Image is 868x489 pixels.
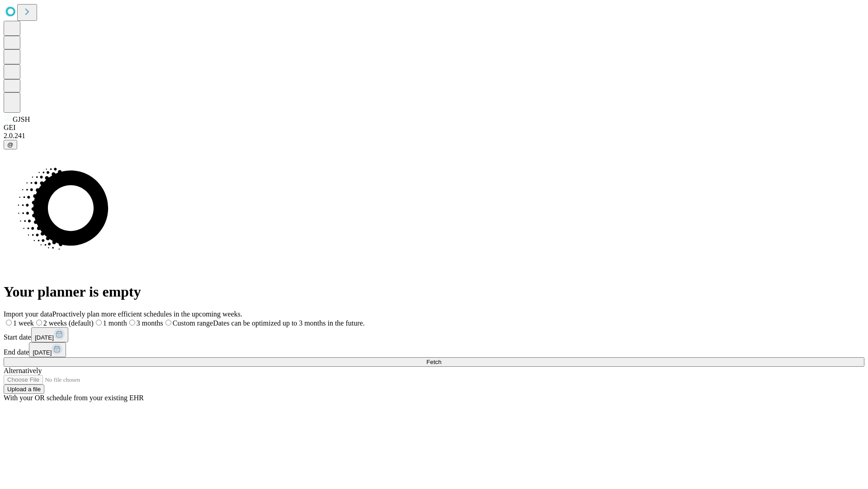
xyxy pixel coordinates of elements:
div: GEI [4,124,864,132]
input: 3 months [129,320,135,326]
span: [DATE] [33,349,52,356]
button: @ [4,140,17,149]
button: Upload a file [4,384,44,394]
button: [DATE] [29,342,66,357]
span: 2 weeks (default) [43,319,94,327]
span: Import your data [4,310,52,318]
span: [DATE] [35,334,54,341]
input: Custom rangeDates can be optimized up to 3 months in the future. [165,320,171,326]
input: 2 weeks (default) [36,320,42,326]
span: 1 month [103,319,127,327]
h1: Your planner is empty [4,283,864,300]
span: 1 week [13,319,34,327]
span: Proactively plan more efficient schedules in the upcoming weeks. [52,310,242,318]
div: 2.0.241 [4,132,864,140]
div: Start date [4,327,864,342]
span: Dates can be optimized up to 3 months in the future. [213,319,364,327]
span: Custom range [173,319,213,327]
span: Fetch [426,359,441,365]
span: With your OR schedule from your existing EHR [4,394,144,402]
div: End date [4,342,864,357]
input: 1 month [96,320,102,326]
span: @ [7,141,14,148]
span: Alternatively [4,367,42,374]
button: Fetch [4,357,864,367]
span: 3 months [137,319,163,327]
input: 1 week [6,320,12,326]
button: [DATE] [31,327,68,342]
span: GJSH [13,115,30,123]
